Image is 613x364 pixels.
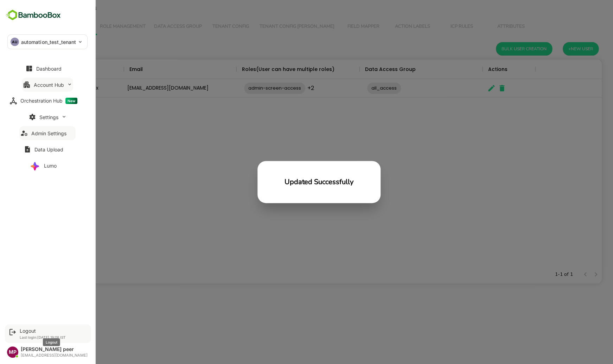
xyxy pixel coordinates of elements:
div: Dashboard [36,66,62,72]
button: Orchestration HubNew [8,94,86,108]
button: Account Hub [22,78,73,92]
button: Admin Settings [19,126,75,140]
div: Admin Settings [31,130,66,136]
div: Data Upload [34,147,63,152]
button: Dashboard [24,61,70,76]
div: Account Hub [34,82,64,88]
h6: Updated Successfully [260,176,328,188]
div: MP [7,346,18,358]
span: New [65,98,77,104]
div: [EMAIL_ADDRESS][DOMAIN_NAME] [21,353,88,358]
button: Data Upload [23,142,72,156]
button: Settings [27,110,67,124]
div: Lumo [44,163,57,169]
p: Last login: [DATE] 19:08 IST [20,335,66,339]
div: AU [11,38,19,46]
p: automation_test_tenant [21,38,76,46]
div: Orchestration Hub [20,98,77,104]
div: [PERSON_NAME] peer [21,346,88,352]
div: Settings [39,114,58,120]
div: Logout [20,328,66,334]
button: Lumo [29,158,65,173]
div: AUautomation_test_tenant [8,35,88,49]
img: BambooboxFullLogoMark.5f36c76dfaba33ec1ec1367b70bb1252.svg [4,8,63,22]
